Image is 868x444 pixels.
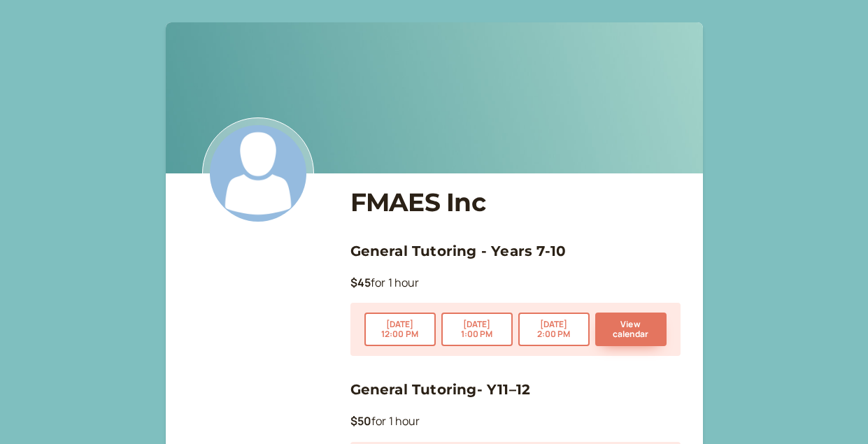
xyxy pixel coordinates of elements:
p: for 1 hour [350,413,681,431]
a: General Tutoring - Years 7-10 [350,243,567,259]
a: General Tutoring- Y11–12 [350,381,531,398]
b: $50 [350,413,371,429]
button: [DATE]2:00 PM [518,313,590,346]
button: [DATE]12:00 PM [364,313,436,346]
h1: FMAES Inc [350,187,681,217]
b: $45 [350,275,371,290]
button: [DATE]1:00 PM [441,313,513,346]
button: View calendar [595,313,667,346]
p: for 1 hour [350,274,681,292]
